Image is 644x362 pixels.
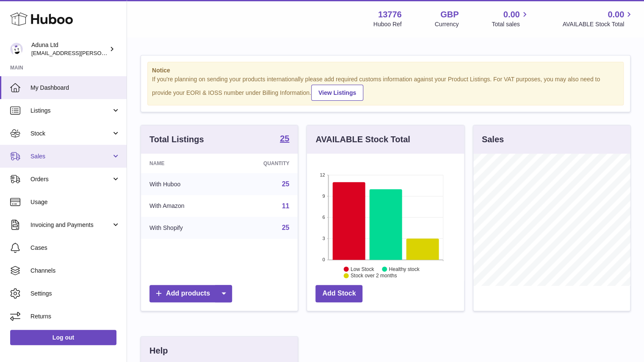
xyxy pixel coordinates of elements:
[282,180,290,188] a: 25
[315,285,362,302] a: Add Stock
[562,20,634,28] span: AVAILABLE Stock Total
[141,173,227,195] td: With Huboo
[10,330,116,345] a: Log out
[311,85,363,101] a: View Listings
[30,130,111,138] span: Stock
[440,9,459,20] strong: GBP
[30,198,120,206] span: Usage
[10,43,23,55] img: deborahe.kamara@aduna.com
[227,154,298,173] th: Quantity
[30,175,111,183] span: Orders
[373,20,402,28] div: Huboo Ref
[503,9,520,20] span: 0.00
[323,257,325,262] text: 0
[152,75,619,101] div: If you're planning on sending your products internationally please add required customs informati...
[435,20,459,28] div: Currency
[280,134,289,143] strong: 25
[141,154,227,173] th: Name
[320,172,325,177] text: 12
[608,9,624,20] span: 0.00
[323,193,325,199] text: 9
[30,244,120,252] span: Cases
[30,267,120,275] span: Channels
[351,273,397,279] text: Stock over 2 months
[30,84,120,92] span: My Dashboard
[315,134,410,145] h3: AVAILABLE Stock Total
[149,134,204,145] h3: Total Listings
[378,9,402,20] strong: 13776
[389,266,420,272] text: Healthy stock
[492,9,529,28] a: 0.00 Total sales
[141,195,227,217] td: With Amazon
[31,50,215,56] span: [EMAIL_ADDRESS][PERSON_NAME][PERSON_NAME][DOMAIN_NAME]
[30,152,111,160] span: Sales
[149,345,168,356] h3: Help
[141,217,227,239] td: With Shopify
[31,41,108,57] div: Aduna Ltd
[152,66,619,75] strong: Notice
[323,236,325,241] text: 3
[30,312,120,321] span: Returns
[562,9,634,28] a: 0.00 AVAILABLE Stock Total
[323,215,325,220] text: 6
[492,20,529,28] span: Total sales
[149,285,232,302] a: Add products
[30,290,120,298] span: Settings
[30,107,111,115] span: Listings
[280,134,289,144] a: 25
[282,202,290,210] a: 11
[30,221,111,229] span: Invoicing and Payments
[351,266,374,272] text: Low Stock
[282,224,290,231] a: 25
[482,134,504,145] h3: Sales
